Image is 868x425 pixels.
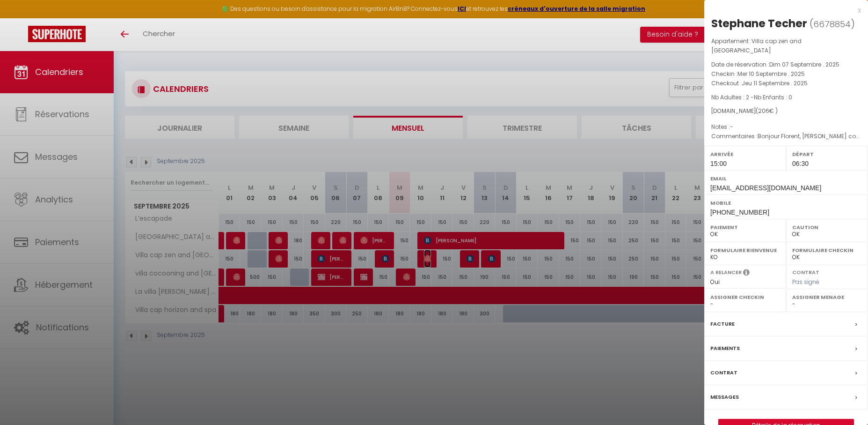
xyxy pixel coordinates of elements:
label: Paiement [710,223,780,232]
span: Jeu 11 Septembre . 2025 [742,79,808,87]
span: Villa cap zen and [GEOGRAPHIC_DATA] [711,37,802,54]
label: Mobile [710,198,862,208]
span: ( ) [810,17,855,30]
span: Nb Enfants : 0 [754,93,792,101]
span: - [730,123,733,131]
span: Nb Adultes : 2 - [711,93,792,101]
p: Commentaires : [711,132,861,141]
span: 15:00 [710,160,727,167]
label: Facture [710,319,735,329]
span: ( € ) [756,107,778,115]
label: Contrat [710,368,737,378]
i: Sélectionner OUI si vous souhaiter envoyer les séquences de messages post-checkout [743,268,750,279]
span: [EMAIL_ADDRESS][DOMAIN_NAME] [710,184,821,192]
p: Checkin : [711,69,861,79]
p: Appartement : [711,37,861,55]
label: Paiements [710,343,740,353]
div: x [704,5,861,16]
label: Formulaire Checkin [792,246,862,255]
p: Date de réservation : [711,60,861,69]
div: Stephane Techer [711,16,807,31]
span: Pas signé [792,278,819,286]
span: 6678854 [813,18,851,30]
label: A relancer [710,268,742,276]
label: Formulaire Bienvenue [710,246,780,255]
label: Départ [792,149,862,159]
label: Email [710,174,862,183]
p: Notes : [711,122,861,132]
label: Messages [710,392,739,402]
label: Assigner Menage [792,292,862,302]
span: Mer 10 Septembre . 2025 [737,70,805,78]
div: [DOMAIN_NAME] [711,107,861,116]
label: Caution [792,223,862,232]
label: Contrat [792,268,819,275]
span: 206 [758,107,769,115]
span: Dim 07 Septembre . 2025 [769,60,839,68]
p: Checkout : [711,79,861,88]
span: 06:30 [792,160,809,167]
label: Arrivée [710,149,780,159]
span: [PHONE_NUMBER] [710,209,769,216]
button: Ouvrir le widget de chat LiveChat [7,4,36,32]
label: Assigner Checkin [710,292,780,302]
